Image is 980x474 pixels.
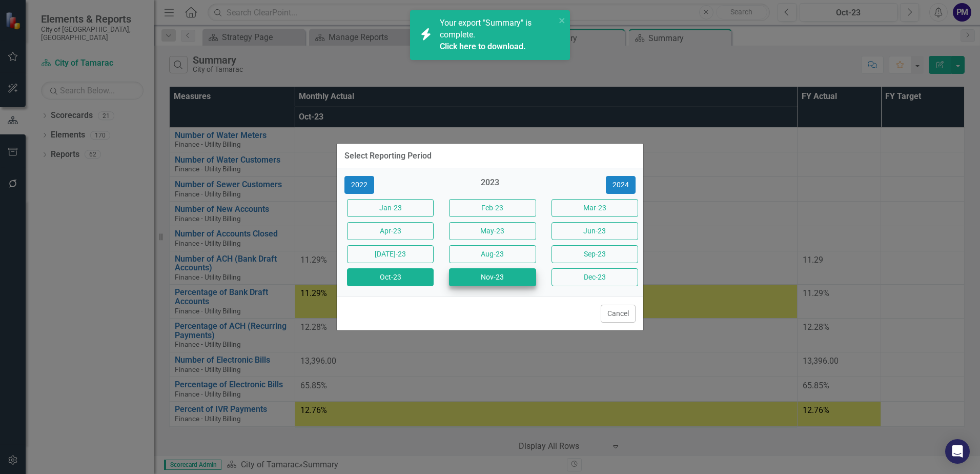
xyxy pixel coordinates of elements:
[449,245,536,263] button: Aug-23
[449,268,536,286] button: Nov-23
[559,14,566,26] button: close
[347,222,434,240] button: Apr-23
[945,439,970,464] div: Open Intercom Messenger
[601,305,636,323] button: Cancel
[552,222,638,240] button: Jun-23
[347,199,434,217] button: Jan-23
[344,151,432,161] div: Select Reporting Period
[344,176,374,194] button: 2022
[449,199,536,217] button: Feb-23
[449,222,536,240] button: May-23
[446,177,533,194] div: 2023
[440,18,553,53] span: Your export "Summary" is complete.
[552,199,638,217] button: Mar-23
[347,245,434,263] button: [DATE]-23
[347,268,434,286] button: Oct-23
[440,42,526,51] a: Click here to download.
[606,176,636,194] button: 2024
[552,245,638,263] button: Sep-23
[552,268,638,286] button: Dec-23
